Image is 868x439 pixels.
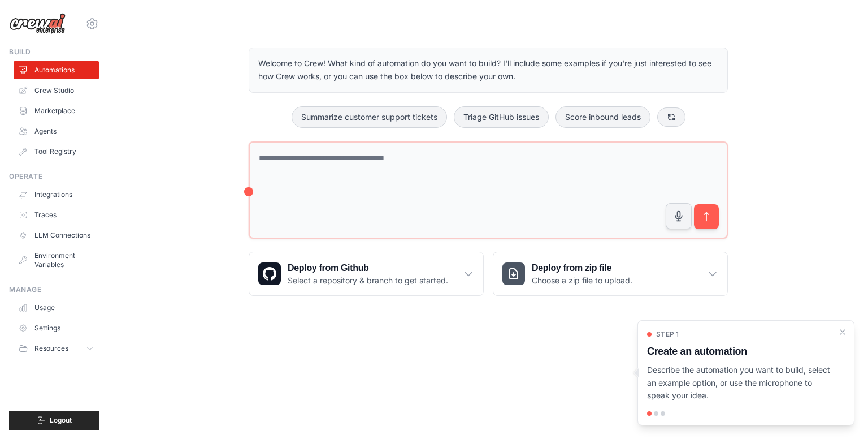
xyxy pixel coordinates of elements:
a: Marketplace [14,102,99,120]
a: Usage [14,299,99,317]
span: Resources [34,344,68,353]
button: Logout [9,411,99,430]
a: Agents [14,122,99,140]
a: Traces [14,206,99,224]
button: Triage GitHub issues [454,106,549,128]
a: Environment Variables [14,247,99,274]
a: Tool Registry [14,143,99,161]
button: Summarize customer support tickets [292,106,447,128]
h3: Create an automation [647,343,831,359]
div: Manage [9,285,99,294]
img: Logo [9,13,66,35]
button: Close walkthrough [838,328,847,337]
button: Resources [14,339,99,358]
p: Describe the automation you want to build, select an example option, or use the microphone to spe... [647,364,831,402]
button: Score inbound leads [555,106,650,128]
span: Step 1 [656,330,679,339]
div: Build [9,48,99,57]
a: Integrations [14,186,99,204]
div: Operate [9,172,99,181]
p: Welcome to Crew! What kind of automation do you want to build? I'll include some examples if you'... [258,57,718,83]
a: LLM Connections [14,226,99,244]
h3: Deploy from zip file [532,261,632,275]
a: Settings [14,319,99,337]
span: Logout [50,416,72,425]
p: Select a repository & branch to get started. [288,275,448,286]
a: Crew Studio [14,81,99,100]
p: Choose a zip file to upload. [532,275,632,286]
h3: Deploy from Github [288,261,448,275]
a: Automations [14,61,99,79]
